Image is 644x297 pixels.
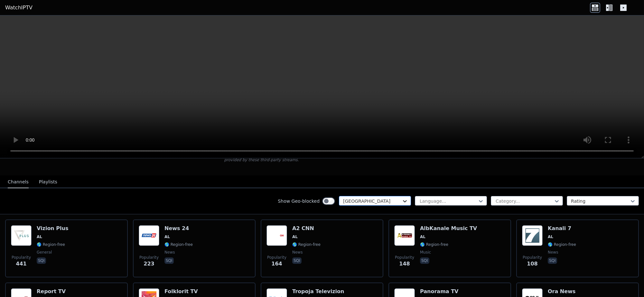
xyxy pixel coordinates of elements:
[522,225,543,246] img: Kanali 7
[164,257,174,264] p: sqi
[37,250,52,255] span: general
[292,242,321,247] span: 🌎 Region-free
[420,225,477,232] h6: AlbKanale Music TV
[420,288,459,295] h6: Panorama TV
[139,255,159,260] span: Popularity
[548,257,557,264] p: sqi
[420,242,448,247] span: 🌎 Region-free
[37,225,68,232] h6: Vizion Plus
[37,242,65,247] span: 🌎 Region-free
[139,225,159,246] img: News 24
[292,250,303,255] span: news
[164,288,198,295] h6: Folklorit TV
[37,257,46,264] p: sqi
[548,242,576,247] span: 🌎 Region-free
[523,255,542,260] span: Popularity
[267,255,286,260] span: Popularity
[39,176,57,188] button: Playlists
[271,260,282,268] span: 164
[548,250,558,255] span: news
[37,234,42,239] span: AL
[266,225,287,246] img: A2 CNN
[164,250,175,255] span: news
[11,225,32,246] img: Vizion Plus
[527,260,537,268] span: 108
[292,234,298,239] span: AL
[37,288,66,295] h6: Report TV
[399,260,410,268] span: 148
[16,260,26,268] span: 441
[164,242,193,247] span: 🌎 Region-free
[548,234,553,239] span: AL
[144,260,154,268] span: 223
[420,250,431,255] span: music
[548,225,576,232] h6: Kanali 7
[292,225,321,232] h6: A2 CNN
[8,176,29,188] button: Channels
[292,257,302,264] p: sqi
[395,255,414,260] span: Popularity
[394,225,415,246] img: AlbKanale Music TV
[12,255,31,260] span: Popularity
[420,234,425,239] span: AL
[164,225,193,232] h6: News 24
[278,198,320,204] label: Show Geo-blocked
[548,288,576,295] h6: Ora News
[5,4,33,12] a: WatchIPTV
[164,234,170,239] span: AL
[292,288,344,295] h6: Tropoja Televizion
[420,257,429,264] p: sqi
